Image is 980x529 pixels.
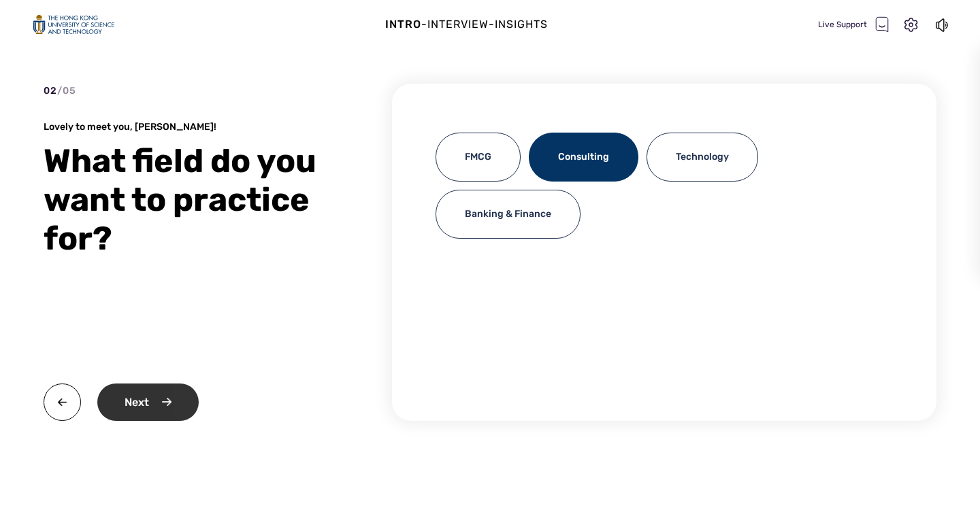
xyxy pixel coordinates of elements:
div: Banking & Finance [436,190,581,239]
div: Consulting [529,133,638,182]
div: Insights [495,16,548,33]
span: / 05 [57,85,76,97]
div: Intro [385,16,421,33]
div: FMCG [436,133,521,182]
div: - [421,16,427,33]
div: Interview [427,16,489,33]
img: logo [33,15,114,35]
div: - [489,16,495,33]
div: Technology [647,133,758,182]
div: Lovely to meet you, [PERSON_NAME]! [44,120,329,133]
div: What field do you want to practice for? [44,141,329,258]
div: 02 [44,84,76,98]
img: back [44,383,81,421]
div: Next [97,383,199,421]
div: Live Support [818,16,889,33]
